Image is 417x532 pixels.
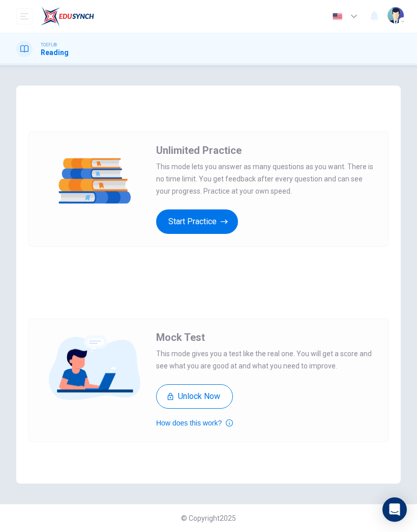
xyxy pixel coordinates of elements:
[16,8,33,24] button: open mobile menu
[181,514,236,522] span: © Copyright 2025
[156,331,205,343] span: Mock Test
[156,209,238,234] button: Start Practice
[156,417,233,429] button: How does this work?
[41,41,57,48] span: TOEFL®
[382,497,407,522] div: Open Intercom Messenger
[41,48,69,57] h1: Reading
[156,144,242,156] span: Unlimited Practice
[156,384,233,409] button: Unlock Now
[41,6,94,26] img: EduSynch logo
[388,7,404,23] img: Profile picture
[331,13,344,20] img: en
[156,348,376,372] span: This mode gives you a test like the real one. You will get a score and see what you are good at a...
[156,161,376,197] span: This mode lets you answer as many questions as you want. There is no time limit. You get feedback...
